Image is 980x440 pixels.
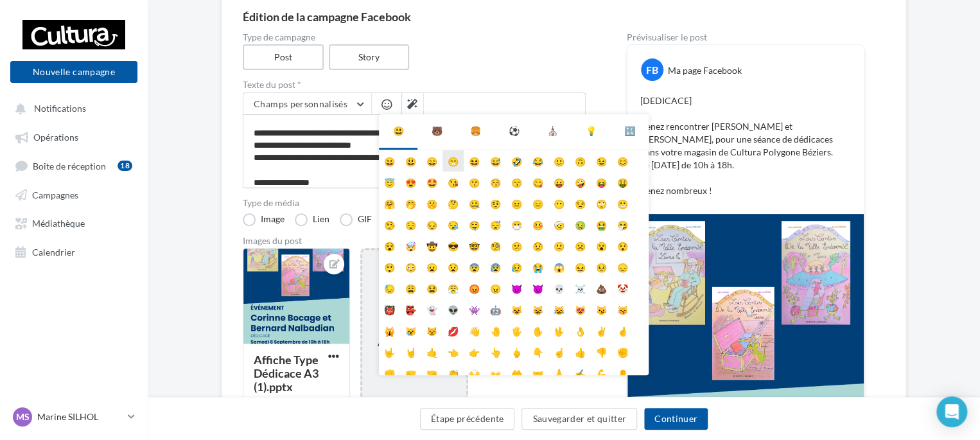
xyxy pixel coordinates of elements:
[8,211,140,234] a: Médiathèque
[10,61,137,83] button: Nouvelle campagne
[243,33,586,42] label: Type de campagne
[464,362,485,383] li: 🙌
[548,299,570,320] li: 😹
[118,161,132,171] div: 18
[400,299,421,320] li: 👺
[243,44,324,70] label: Post
[570,235,591,256] li: ☹️
[421,235,442,256] li: 🤠
[548,235,570,256] li: 🙁
[527,362,548,383] li: 🤝
[8,125,140,148] a: Opérations
[464,277,485,299] li: 😡
[464,341,485,362] li: 👉
[570,299,591,320] li: 😻
[421,172,442,193] li: 🤩
[400,277,421,299] li: 😩
[400,214,421,235] li: 😌
[379,341,400,362] li: 🤟
[464,256,485,277] li: 😨
[527,214,548,235] li: 🤒
[506,341,527,362] li: 🖕
[400,320,421,341] li: 😿
[591,299,612,320] li: 😼
[8,96,135,119] button: Notifications
[570,320,591,341] li: 👌
[548,341,570,362] li: ☝
[612,214,633,235] li: 🤧
[464,193,485,214] li: 🤐
[591,341,612,362] li: 👎
[379,235,400,256] li: 😵
[591,277,612,299] li: 💩
[527,299,548,320] li: 😸
[421,277,442,299] li: 😫
[624,125,635,137] div: 🔣
[243,11,885,22] div: Édition de la campagne Facebook
[442,341,464,362] li: 👈
[400,341,421,362] li: 🤘
[548,256,570,277] li: 😱
[548,214,570,235] li: 🤕
[32,246,75,257] span: Calendrier
[521,408,637,430] button: Sauvegarder et quitter
[442,277,464,299] li: 😤
[641,58,663,81] div: FB
[421,214,442,235] li: 😔
[379,150,400,172] li: 😀
[464,214,485,235] li: 🤤
[421,341,442,362] li: 🤙
[612,256,633,277] li: 😞
[8,240,140,263] a: Calendrier
[8,154,140,177] a: Boîte de réception18
[570,256,591,277] li: 😖
[464,235,485,256] li: 🤓
[442,320,464,341] li: 💋
[34,103,86,114] span: Notifications
[442,150,464,172] li: 😁
[470,125,481,137] div: 🍔
[506,256,527,277] li: 😥
[33,132,78,143] span: Opérations
[379,193,400,214] li: 🤗
[506,214,527,235] li: 😷
[464,150,485,172] li: 😆
[32,189,78,200] span: Campagnes
[243,198,586,207] label: Type de média
[570,362,591,383] li: ✍
[570,150,591,172] li: 🙃
[400,256,421,277] li: 😳
[243,213,284,226] label: Image
[379,320,400,341] li: 🙀
[612,150,633,172] li: 😊
[421,193,442,214] li: 🤫
[591,256,612,277] li: 😣
[442,256,464,277] li: 😧
[509,125,520,137] div: ⚽
[37,410,123,423] p: Marine SILHOL
[527,341,548,362] li: 👇
[506,172,527,193] li: 😙
[668,64,742,77] div: Ma page Facebook
[548,277,570,299] li: 💀
[464,172,485,193] li: 😗
[329,44,410,70] label: Story
[400,193,421,214] li: 🤭
[570,193,591,214] li: 😒
[612,299,633,320] li: 😽
[254,98,347,109] span: Champs personnalisés
[400,172,421,193] li: 😍
[506,235,527,256] li: 😕
[32,218,85,229] span: Médiathèque
[379,299,400,320] li: 👹
[527,150,548,172] li: 😂
[547,125,558,137] div: ⛪
[570,341,591,362] li: 👍
[464,320,485,341] li: 👋
[548,193,570,214] li: 😶
[591,235,612,256] li: 😮
[295,213,329,226] label: Lien
[591,320,612,341] li: ✌
[485,172,506,193] li: 😚
[400,362,421,383] li: 🤛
